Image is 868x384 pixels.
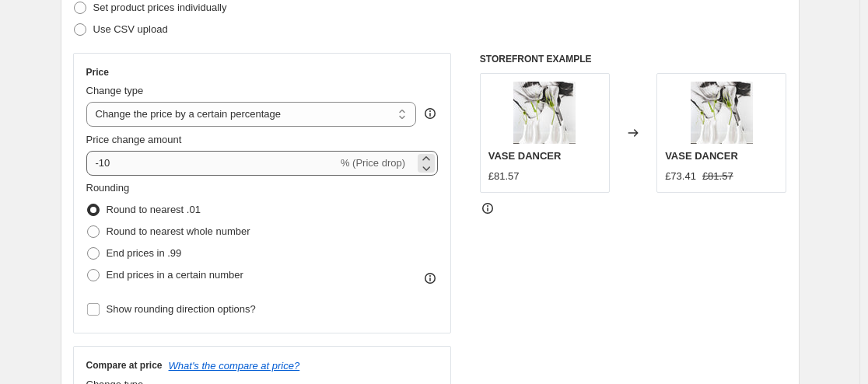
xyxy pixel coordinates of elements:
h3: Compare at price [86,359,163,372]
span: VASE DANCER [665,150,738,162]
h3: Price [86,66,109,79]
span: VASE DANCER [488,150,562,162]
img: Vase_Dancer_80x.jpg [513,82,576,144]
h6: STOREFRONT EXAMPLE [480,53,787,65]
span: Change type [86,85,144,96]
button: What's the compare at price? [169,360,300,372]
div: £73.41 [665,169,696,184]
input: -15 [86,151,338,176]
strike: £81.57 [702,169,733,184]
span: End prices in .99 [107,247,182,259]
img: Vase_Dancer_80x.jpg [691,82,753,144]
span: Round to nearest .01 [107,204,201,215]
div: £81.57 [488,169,520,184]
span: Round to nearest whole number [107,225,250,237]
span: % (Price drop) [341,157,405,169]
span: Price change amount [86,134,182,145]
span: Set product prices individually [93,2,227,13]
span: End prices in a certain number [107,269,243,281]
span: Use CSV upload [93,23,168,35]
span: Show rounding direction options? [107,303,256,315]
div: help [422,106,438,121]
span: Rounding [86,182,130,194]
